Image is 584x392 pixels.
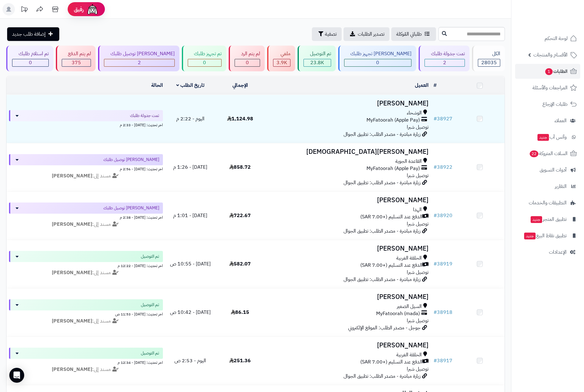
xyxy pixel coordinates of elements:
[542,100,568,109] span: طلبات الإرجاع
[537,134,549,141] span: جديد
[344,50,412,57] div: [PERSON_NAME] تجهيز طلبك
[12,59,48,66] div: 0
[395,158,422,165] span: القاعدة الجوية
[348,324,420,332] span: جوجل - مصدر الطلب: الموقع الإلكتروني
[545,67,568,76] span: الطلبات
[344,276,420,283] span: زيارة مباشرة - مصدر الطلب: تطبيق الجوال
[229,212,251,219] span: 722.67
[235,59,260,66] div: 0
[529,149,568,158] span: السلات المتروكة
[515,195,580,210] a: التطبيقات والخدمات
[104,59,174,66] div: 2
[246,59,249,66] span: 0
[434,163,452,171] a: #38922
[325,30,337,38] span: تصفية
[515,31,580,46] a: لوحة التحكم
[227,115,253,122] span: 1,124.98
[266,46,297,71] a: ملغي 3.9K
[4,269,168,276] div: مسند إلى:
[515,80,580,95] a: المراجعات والأسئلة
[176,82,204,89] a: تاريخ الطلب
[267,245,428,252] h3: [PERSON_NAME]
[9,262,163,269] div: اخر تحديث: [DATE] - 12:22 م
[555,182,567,191] span: التقارير
[235,50,260,57] div: لم يتم الرد
[532,83,568,92] span: المراجعات والأسئلة
[141,302,159,308] span: تم التوصيل
[4,318,168,325] div: مسند إلى:
[141,350,159,356] span: تم التوصيل
[415,82,429,89] a: العميل
[72,59,81,66] span: 375
[434,82,437,89] a: #
[481,59,497,66] span: 28035
[391,27,436,41] a: طلباتي المُوكلة
[181,46,228,71] a: تم تجهيز طلبك 0
[52,269,92,276] strong: [PERSON_NAME]
[478,50,501,57] div: الكل
[397,303,422,310] span: السيل الصغير
[545,34,568,43] span: لوحة التحكم
[531,216,542,223] span: جديد
[174,357,206,364] span: اليوم - 2:53 ص
[443,59,446,66] span: 2
[4,172,168,180] div: مسند إلى:
[425,50,465,57] div: تمت جدولة طلبك
[407,109,422,117] span: الوشحاء
[529,198,567,207] span: التطبيقات والخدمات
[396,255,422,262] span: الحلقة الغربية
[4,221,168,228] div: مسند إلى:
[170,260,211,268] span: [DATE] - 10:55 ص
[173,212,207,219] span: [DATE] - 1:01 م
[515,163,580,177] a: أدوات التسويق
[151,82,163,89] a: الحالة
[103,157,159,163] span: [PERSON_NAME] توصيل طلبك
[396,351,422,359] span: الحلقة الغربية
[344,372,420,380] span: زيارة مباشرة - مصدر الطلب: تطبيق الجوال
[515,212,580,227] a: تطبيق المتجرجديد
[360,262,422,269] span: الدفع عند التسليم (+7.00 SAR)
[434,260,437,268] span: #
[407,365,429,373] span: توصيل شبرا
[434,212,437,219] span: #
[434,260,452,268] a: #38919
[9,368,24,383] div: Open Intercom Messenger
[52,220,92,228] strong: [PERSON_NAME]
[310,59,324,66] span: 23.8K
[360,213,422,220] span: الدفع عند التسليم (+7.00 SAR)
[303,50,331,57] div: تم التوصيل
[515,228,580,243] a: تطبيق نقاط البيعجديد
[366,165,420,172] span: MyFatoorah (Apple Pay)
[231,309,249,316] span: 86.15
[103,205,159,211] span: [PERSON_NAME] توصيل طلبك
[229,163,251,171] span: 858.72
[55,46,97,71] a: لم يتم الدفع 375
[170,309,211,316] span: [DATE] - 10:42 ص
[344,131,420,138] span: زيارة مباشرة - مصدر الطلب: تطبيق الجوال
[358,30,384,38] span: تصدير الطلبات
[524,233,536,239] span: جديد
[407,123,429,131] span: توصيل شبرا
[434,163,437,171] span: #
[273,50,291,57] div: ملغي
[62,50,91,57] div: لم يتم الدفع
[407,317,429,324] span: توصيل شبرا
[515,146,580,161] a: السلات المتروكة22
[229,357,251,364] span: 251.36
[555,116,567,125] span: العملاء
[537,133,567,141] span: وآتس آب
[366,117,420,124] span: MyFatoorah (Apple Pay)
[267,148,428,155] h3: [PERSON_NAME][DEMOGRAPHIC_DATA]
[434,357,452,364] a: #38917
[549,248,567,256] span: الإعدادات
[413,206,422,213] span: الهدا
[530,215,567,224] span: تطبيق المتجر
[471,46,506,71] a: الكل28035
[515,245,580,260] a: الإعدادات
[9,310,163,317] div: اخر تحديث: [DATE] - 11:53 ص
[434,115,437,122] span: #
[515,64,580,79] a: الطلبات1
[540,166,567,174] span: أدوات التسويق
[227,46,266,71] a: لم يتم الرد 0
[296,46,337,71] a: تم التوصيل 23.8K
